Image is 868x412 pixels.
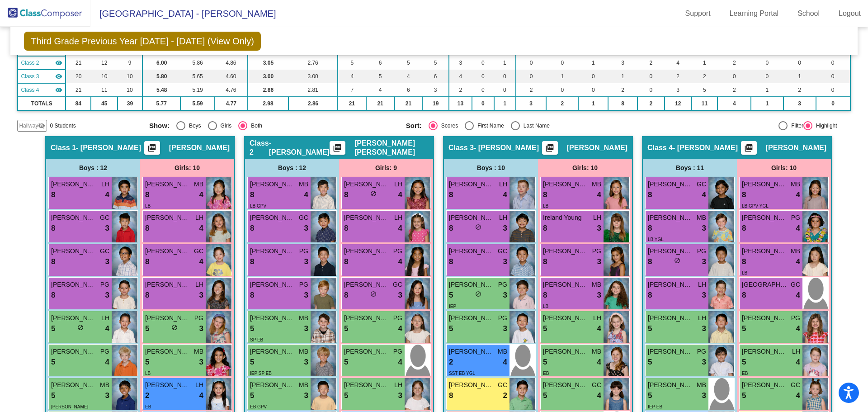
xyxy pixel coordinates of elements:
td: 5.19 [180,83,215,97]
td: 0 [494,70,516,83]
span: Class 3 [448,143,474,152]
td: 3 [516,97,547,110]
td: 2 [608,83,637,97]
td: 19 [422,97,449,110]
td: 5 [422,56,449,70]
span: 0 Students [50,122,75,130]
span: 8 [250,289,254,301]
span: [PERSON_NAME] [145,180,190,189]
td: 5 [692,83,718,97]
span: LH [394,213,402,223]
td: 4 [338,70,366,83]
td: 45 [91,97,117,110]
span: 3 [105,223,109,234]
td: 1 [578,97,608,110]
span: 4 [199,189,203,201]
td: 3 [608,56,637,70]
mat-radio-group: Select an option [406,121,656,130]
td: 6.00 [142,56,180,70]
span: 8 [449,256,453,268]
button: Print Students Details [741,141,757,155]
div: Boys : 12 [46,159,140,177]
span: [PERSON_NAME] [250,280,295,289]
mat-icon: picture_as_pdf [146,143,157,156]
span: 4 [398,223,402,234]
mat-icon: picture_as_pdf [743,143,754,156]
div: Girls: 10 [538,159,632,177]
span: 8 [543,223,547,234]
td: 0 [546,83,578,97]
span: [PERSON_NAME] [449,246,494,256]
span: [PERSON_NAME] [449,280,494,289]
mat-icon: visibility [55,59,62,66]
span: Class 4 [21,86,39,94]
span: 3 [702,223,706,234]
span: 8 [543,256,547,268]
span: LB [742,270,747,275]
span: [PERSON_NAME] [543,280,588,289]
td: 1 [546,70,578,83]
div: Both [247,122,262,130]
span: 4 [304,189,308,201]
td: 6 [422,70,449,83]
td: 0 [816,83,850,97]
span: GC [299,213,308,223]
span: GC [498,246,507,256]
span: 3 [503,256,507,268]
span: LB GPV YGL [742,204,769,208]
mat-icon: picture_as_pdf [332,143,343,156]
button: Print Students Details [542,141,558,155]
td: 0 [546,56,578,70]
td: 5.86 [180,56,215,70]
span: 8 [742,223,746,234]
span: 3 [304,289,308,301]
div: Boys : 10 [444,159,538,177]
span: MB [697,213,706,223]
span: 3 [597,223,601,234]
span: - [PERSON_NAME] [269,139,330,157]
td: 2 [717,83,751,97]
td: 2 [516,83,547,97]
span: LB [543,204,548,208]
td: 12 [665,97,692,110]
td: 0 [578,83,608,97]
span: PG [791,213,800,223]
span: [PERSON_NAME] [567,143,627,152]
span: [PERSON_NAME] [51,213,96,223]
div: Last Name [520,122,550,130]
span: LH [394,180,402,189]
span: [PERSON_NAME] [648,280,693,289]
td: 4 [665,56,692,70]
td: 4.86 [215,56,248,70]
span: [PERSON_NAME] [250,180,295,189]
span: LB YGL [648,237,664,242]
a: Learning Portal [722,6,786,21]
span: 8 [449,223,453,234]
span: 8 [250,189,254,201]
td: 0 [816,56,850,70]
span: [PERSON_NAME] [344,246,389,256]
span: 4 [199,223,203,234]
span: LH [698,280,706,289]
div: Boys : 11 [643,159,737,177]
td: 3 [422,83,449,97]
span: 8 [344,289,348,301]
span: 8 [145,223,149,234]
span: [PERSON_NAME] [250,246,295,256]
span: MB [299,180,308,189]
td: 5.77 [142,97,180,110]
span: 8 [742,256,746,268]
a: Logout [831,6,868,21]
span: [PERSON_NAME] [344,180,389,189]
td: 0 [472,70,494,83]
td: 21 [395,97,423,110]
span: PG [592,246,601,256]
span: do_not_disturb_alt [674,257,680,264]
span: 4 [105,189,109,201]
td: 0 [751,70,783,83]
td: 0 [472,97,494,110]
span: Class 1 [51,143,76,152]
mat-icon: visibility [55,86,62,94]
span: [PERSON_NAME] [169,143,230,152]
span: do_not_disturb_alt [475,224,481,230]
